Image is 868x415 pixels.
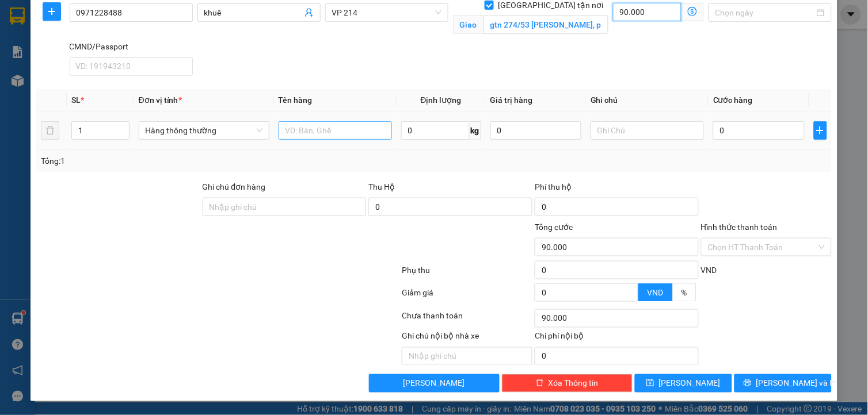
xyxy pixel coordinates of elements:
[109,52,162,60] span: 16:15:00 [DATE]
[203,198,367,216] input: Ghi chú đơn hàng
[701,266,717,275] span: VND
[549,377,599,390] span: Xóa Thông tin
[453,16,484,34] span: Giao
[43,2,61,21] button: plus
[332,4,441,21] span: VP 214
[535,330,699,347] div: Chi phí nội bộ
[368,182,395,191] span: Thu Hộ
[279,121,392,140] input: VD: Bàn, Ghế
[12,26,26,55] img: logo
[814,126,827,135] span: plus
[586,89,709,112] th: Ghi chú
[688,7,697,16] span: dollar-circle
[40,69,134,78] strong: BIÊN NHẬN GỬI HÀNG HOÁ
[70,40,193,53] div: CMND/Passport
[401,287,534,307] div: Giảm giá
[502,374,633,393] button: deleteXóa Thông tin
[756,377,837,390] span: [PERSON_NAME] và In
[403,377,465,390] span: [PERSON_NAME]
[279,95,313,105] span: Tên hàng
[814,121,828,140] button: plus
[734,374,832,393] button: printer[PERSON_NAME] và In
[401,310,534,330] div: Chưa thanh toán
[88,80,106,97] span: Nơi nhận:
[421,95,462,105] span: Định lượng
[304,8,314,17] span: user-add
[646,379,654,388] span: save
[146,122,262,139] span: Hàng thông thường
[713,95,753,105] span: Cước hàng
[648,288,664,297] span: VND
[536,379,544,388] span: delete
[591,121,704,140] input: Ghi Chú
[682,288,687,297] span: %
[41,121,59,140] button: delete
[402,347,532,366] input: Nhập ghi chú
[30,18,93,62] strong: CÔNG TY TNHH [GEOGRAPHIC_DATA] 214 QL13 - P.26 - Q.BÌNH THẠNH - TP HCM 1900888606
[470,121,481,140] span: kg
[701,222,778,232] label: Hình thức thanh toán
[12,80,24,97] span: Nơi gửi:
[490,121,581,140] input: 0
[490,95,533,105] span: Giá trị hàng
[535,180,699,198] div: Phí thu hộ
[744,379,752,388] span: printer
[535,222,573,232] span: Tổng cước
[203,182,266,191] label: Ghi chú đơn hàng
[402,330,532,347] div: Ghi chú nội bộ nhà xe
[659,377,721,390] span: [PERSON_NAME]
[39,80,64,87] span: PV Cư Jút
[43,7,60,16] span: plus
[401,264,534,284] div: Phụ thu
[635,374,732,393] button: save[PERSON_NAME]
[139,95,182,105] span: Đơn vị tính
[484,16,608,34] input: Giao tận nơi
[41,155,336,167] div: Tổng: 1
[71,95,81,105] span: SL
[715,6,814,19] input: Ngày giao
[613,3,682,21] input: Cước giao hàng
[116,43,162,52] span: CJ10250123
[369,374,500,393] button: [PERSON_NAME]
